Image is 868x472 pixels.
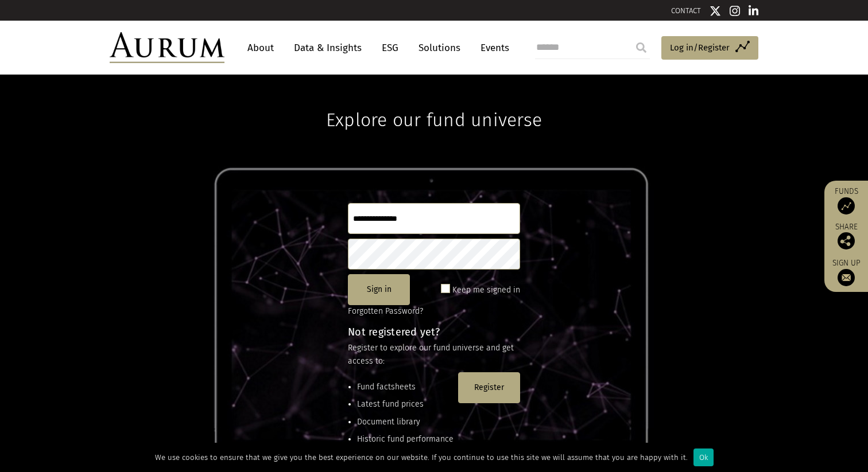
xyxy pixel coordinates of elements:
a: Events [475,37,509,58]
a: Data & Insights [288,37,367,58]
img: Twitter icon [710,5,721,17]
input: Submit [630,36,653,59]
img: Share this post [838,232,855,249]
a: ESG [376,37,404,58]
a: Forgotten Password? [348,306,423,316]
button: Sign in [348,274,410,305]
a: Solutions [413,37,466,58]
a: About [242,37,280,58]
li: Document library [357,416,454,428]
h1: Explore our fund universe [326,75,542,131]
a: Sign up [830,258,862,286]
h4: Not registered yet? [348,327,520,337]
a: Funds [830,186,862,214]
li: Latest fund prices [357,398,454,411]
img: Aurum [110,32,224,63]
img: Access Funds [838,197,855,214]
p: Register to explore our fund universe and get access to: [348,342,520,368]
div: Share [830,223,862,249]
span: Log in/Register [670,41,730,54]
img: Linkedin icon [749,5,759,17]
label: Keep me signed in [452,283,520,297]
a: CONTACT [671,6,701,15]
li: Fund factsheets [357,381,454,393]
a: Log in/Register [661,36,758,60]
li: Historic fund performance [357,433,454,446]
div: Ok [693,448,714,466]
img: Sign up to our newsletter [838,269,855,286]
button: Register [458,372,520,403]
img: Instagram icon [730,5,740,17]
